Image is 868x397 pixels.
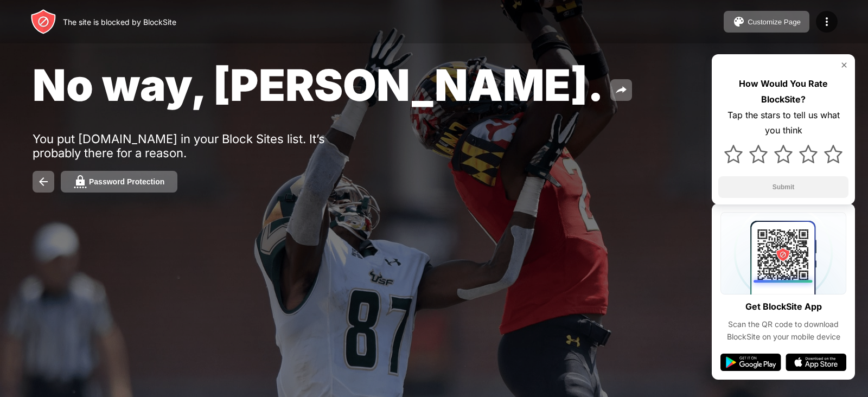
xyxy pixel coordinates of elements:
[820,15,833,28] img: menu-icon.svg
[720,354,781,371] img: google-play.svg
[33,59,604,111] span: No way, [PERSON_NAME].
[720,318,846,343] div: Scan the QR code to download BlockSite on your mobile device
[745,299,822,315] div: Get BlockSite App
[724,145,743,163] img: star.svg
[37,175,50,188] img: back.svg
[824,145,843,163] img: star.svg
[718,76,848,107] div: How Would You Rate BlockSite?
[61,171,177,193] button: Password Protection
[748,18,801,26] div: Customize Page
[720,212,846,294] img: qrcode.svg
[774,145,793,163] img: star.svg
[89,177,164,186] div: Password Protection
[718,107,848,139] div: Tap the stars to tell us what you think
[33,132,368,160] div: You put [DOMAIN_NAME] in your Block Sites list. It’s probably there for a reason.
[799,145,818,163] img: star.svg
[63,17,176,27] div: The site is blocked by BlockSite
[732,15,745,28] img: pallet.svg
[74,175,87,188] img: password.svg
[718,176,848,198] button: Submit
[615,84,628,97] img: share.svg
[749,145,768,163] img: star.svg
[840,61,848,69] img: rate-us-close.svg
[786,354,846,371] img: app-store.svg
[30,9,56,35] img: header-logo.svg
[724,11,809,33] button: Customize Page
